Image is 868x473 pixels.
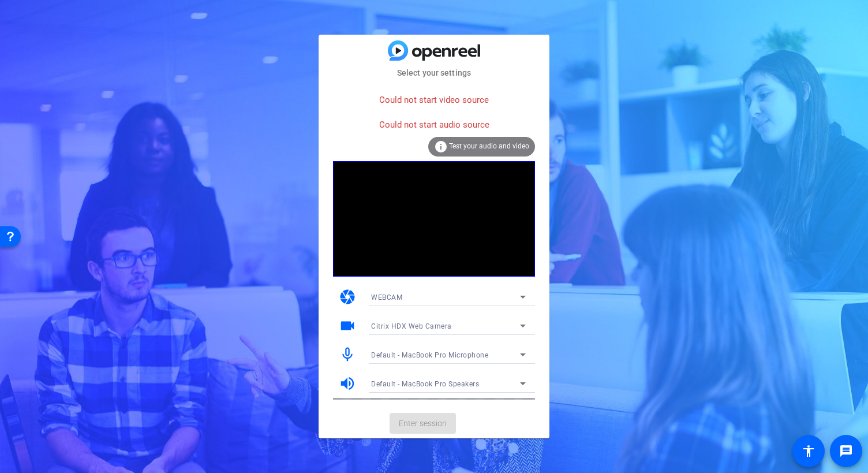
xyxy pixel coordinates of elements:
[333,88,535,113] div: Could not start video source
[388,40,480,61] img: blue-gradient.svg
[434,140,448,154] mat-icon: info
[339,288,356,306] mat-icon: camera
[802,444,815,458] mat-icon: accessibility
[339,317,356,334] mat-icon: videocam
[371,293,402,301] span: WEBCAM
[371,380,479,388] span: Default - MacBook Pro Speakers
[333,113,535,137] div: Could not start audio source
[839,444,853,458] mat-icon: message
[339,375,356,392] mat-icon: volume_up
[449,142,529,150] span: Test your audio and video
[339,346,356,363] mat-icon: mic_none
[371,322,452,330] span: Citrix HDX Web Camera
[371,351,488,359] span: Default - MacBook Pro Microphone
[319,66,549,79] mat-card-subtitle: Select your settings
